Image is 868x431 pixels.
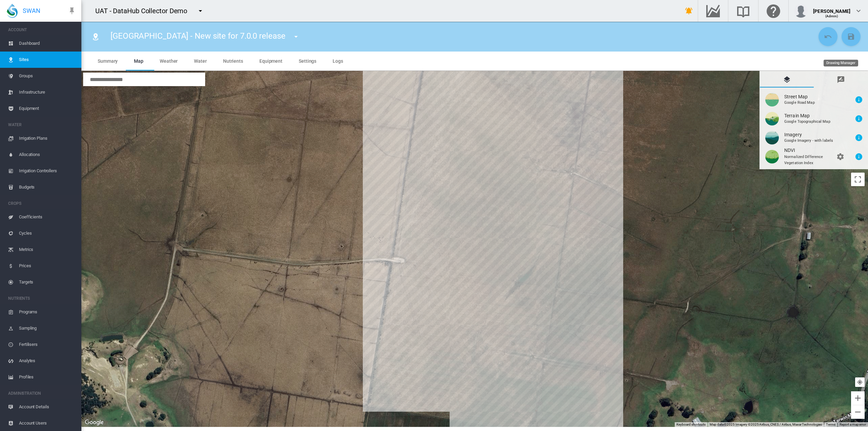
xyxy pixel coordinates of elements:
[95,6,193,16] div: UAT - DataHub Collector Demo
[760,109,868,128] button: Terrain Map Google Topographical Map Layer information
[824,60,858,66] md-tooltip: Drawing Manager
[292,33,300,41] md-icon: icon-menu-down
[19,52,76,68] span: Sites
[19,258,76,274] span: Prices
[98,58,118,64] span: Summary
[710,423,822,426] span: Map data ©2025 Imagery ©2025 Airbus, CNES / Airbus, Maxar Technologies
[333,58,343,64] span: Logs
[682,4,696,18] button: icon-bell-ring
[19,68,76,84] span: Groups
[760,147,868,166] button: NDVI Normalized Difference Vegetation Index Layer settings Layer information
[814,71,868,87] md-tab-item: Drawing Manager
[760,87,868,169] md-tab-content: Map Layer Control
[852,93,866,106] button: Layer information
[840,423,866,426] a: Report a map error
[836,153,844,161] md-icon: icon-cog
[824,33,832,41] md-icon: icon-undo
[19,304,76,320] span: Programs
[783,76,791,84] md-icon: icon-layers
[19,274,76,290] span: Targets
[760,71,814,87] md-tab-item: Map Layer Control
[19,100,76,117] span: Equipment
[194,58,207,64] span: Water
[826,423,835,426] a: Terms
[8,293,76,304] span: NUTRIENTS
[852,112,866,125] button: Layer information
[765,7,782,15] md-icon: Click here for help
[19,209,76,225] span: Coefficients
[19,225,76,241] span: Cycles
[19,130,76,146] span: Irrigation Plans
[855,134,863,142] md-icon: icon-information
[19,179,76,195] span: Budgets
[842,27,861,46] button: Save Changes
[19,163,76,179] span: Irrigation Controllers
[837,76,845,84] md-icon: icon-message-draw
[89,30,102,43] button: Click to go to list of Sites
[813,5,850,12] div: [PERSON_NAME]
[851,405,865,419] button: Zoom out
[19,320,76,336] span: Sampling
[19,353,76,369] span: Analytes
[134,58,143,64] span: Map
[8,198,76,209] span: CROPS
[855,96,863,104] md-icon: icon-information
[855,377,865,387] button: Your Location
[855,153,863,161] md-icon: icon-information
[735,7,751,15] md-icon: Search the knowledge base
[19,399,76,415] span: Account Details
[833,150,847,163] button: Layer settings
[855,115,863,123] md-icon: icon-information
[8,24,76,35] span: ACCOUNT
[7,4,18,18] img: SWAN-Landscape-Logo-Colour-drop.png
[854,7,863,15] md-icon: icon-chevron-down
[685,7,693,15] md-icon: icon-bell-ring
[851,173,865,186] button: Toggle fullscreen view
[794,4,808,18] img: profile.jpg
[19,146,76,163] span: Allocations
[23,6,40,15] span: SWAN
[19,241,76,258] span: Metrics
[160,58,178,64] span: Weather
[223,58,243,64] span: Nutrients
[299,58,316,64] span: Settings
[825,14,839,18] span: (Admin)
[8,388,76,399] span: ADMINISTRATION
[259,58,282,64] span: Equipment
[194,4,207,18] button: icon-menu-down
[196,7,204,15] md-icon: icon-menu-down
[68,7,76,15] md-icon: icon-pin
[676,422,706,427] button: Keyboard shortcuts
[851,391,865,405] button: Zoom in
[19,336,76,353] span: Fertilisers
[83,418,105,427] img: Google
[705,7,721,15] md-icon: Go to the Data Hub
[818,27,837,46] button: Cancel Changes
[19,35,76,52] span: Dashboard
[760,128,868,147] button: Imagery Google Imagery - with labels Layer information
[852,150,866,163] button: Layer information
[760,90,868,109] button: Street Map Google Road Map Layer information
[111,31,285,41] span: [GEOGRAPHIC_DATA] - New site for 7.0.0 release
[852,131,866,144] button: Layer information
[83,418,105,427] a: Open this area in Google Maps (opens a new window)
[847,33,855,41] md-icon: icon-content-save
[289,30,303,43] button: icon-menu-down
[19,369,76,385] span: Profiles
[19,84,76,100] span: Infrastructure
[92,33,100,41] md-icon: icon-map-marker-radius
[8,119,76,130] span: WATER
